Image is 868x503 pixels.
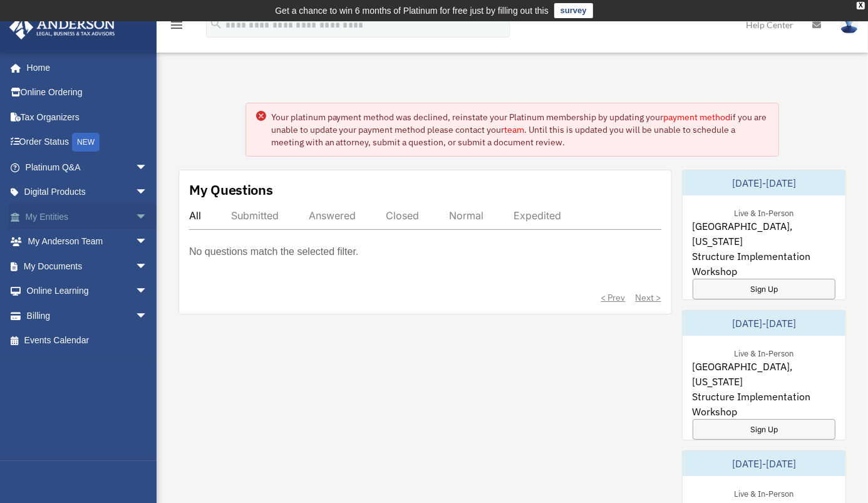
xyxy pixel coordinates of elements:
div: [DATE]-[DATE] [683,451,846,476]
div: Expedited [514,209,561,222]
span: arrow_drop_down [135,180,160,205]
a: survey [554,3,593,18]
a: Events Calendar [9,328,167,353]
div: [DATE]-[DATE] [683,170,846,195]
i: search [209,17,223,31]
div: close [857,2,865,9]
div: Live & In-Person [724,205,803,219]
span: arrow_drop_down [135,155,160,180]
div: Submitted [231,209,279,222]
span: [GEOGRAPHIC_DATA], [US_STATE] [693,219,836,249]
div: Normal [449,209,483,222]
a: Sign Up [693,279,836,299]
a: Tax Organizers [9,105,167,130]
a: Platinum Q&Aarrow_drop_down [9,155,167,180]
a: My Entitiesarrow_drop_down [9,204,167,229]
span: arrow_drop_down [135,279,160,304]
img: User Pic [840,16,859,34]
a: menu [169,22,184,33]
p: No questions match the selected filter. [189,243,358,261]
div: Live & In-Person [724,346,803,359]
div: My Questions [189,180,273,199]
a: Billingarrow_drop_down [9,303,167,328]
div: Live & In-Person [724,486,803,499]
div: Closed [386,209,419,222]
a: Online Learningarrow_drop_down [9,279,167,304]
a: My Anderson Teamarrow_drop_down [9,229,167,254]
div: All [189,209,201,222]
a: Digital Productsarrow_drop_down [9,180,167,205]
div: Your platinum payment method was declined, reinstate your Platinum membership by updating your if... [271,111,769,148]
a: My Documentsarrow_drop_down [9,254,167,279]
a: Sign Up [693,419,836,440]
img: Anderson Advisors Platinum Portal [6,15,119,39]
span: arrow_drop_down [135,204,160,230]
div: Answered [309,209,356,222]
a: payment method [664,111,731,123]
span: Structure Implementation Workshop [693,249,836,279]
span: arrow_drop_down [135,254,160,279]
div: [DATE]-[DATE] [683,311,846,336]
a: Online Ordering [9,80,167,105]
div: NEW [72,133,100,152]
a: Home [9,55,160,80]
span: arrow_drop_down [135,303,160,329]
div: Get a chance to win 6 months of Platinum for free just by filling out this [275,3,549,18]
span: [GEOGRAPHIC_DATA], [US_STATE] [693,359,836,389]
i: menu [169,18,184,33]
span: arrow_drop_down [135,229,160,255]
span: Structure Implementation Workshop [693,389,836,419]
a: Order StatusNEW [9,130,167,155]
a: team [505,124,525,135]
